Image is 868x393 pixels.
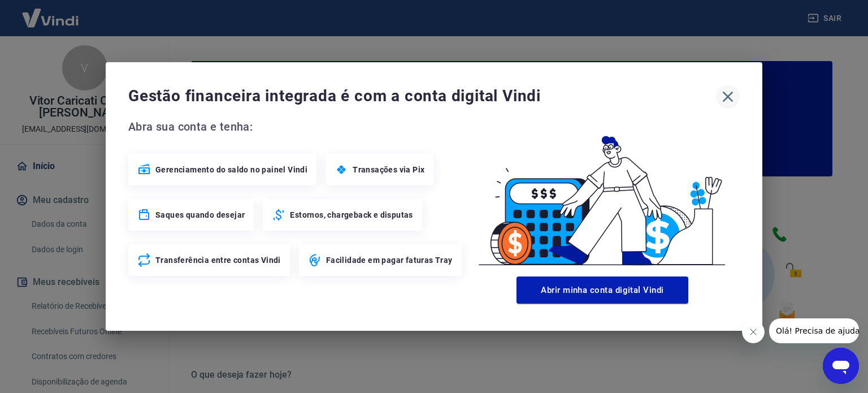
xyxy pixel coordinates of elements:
iframe: Mensagem da empresa [769,318,859,343]
iframe: Botão para abrir a janela de mensagens [823,348,859,384]
span: Estornos, chargeback e disputas [290,209,413,221]
span: Gerenciamento do saldo no painel Vindi [155,164,307,175]
span: Saques quando desejar [155,209,245,221]
iframe: Fechar mensagem [742,321,765,343]
span: Gestão financeira integrada é com a conta digital Vindi [128,85,716,107]
span: Abra sua conta e tenha: [128,118,465,136]
span: Transações via Pix [353,164,424,175]
span: Facilidade em pagar faturas Tray [326,254,453,266]
img: Good Billing [465,118,740,272]
span: Olá! Precisa de ajuda? [7,8,95,17]
span: Transferência entre contas Vindi [155,254,281,266]
button: Abrir minha conta digital Vindi [517,277,688,304]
